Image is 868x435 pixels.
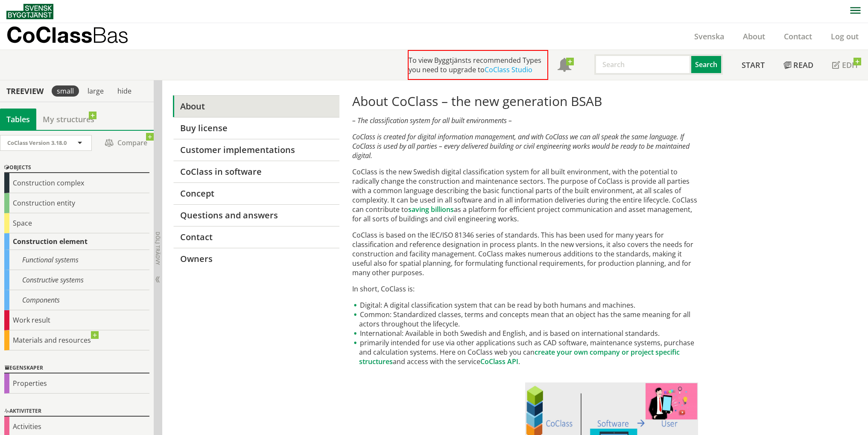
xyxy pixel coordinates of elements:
[352,329,698,338] li: International: Available in both Swedish and English, and is based on international standards.
[352,116,512,125] em: – The classification system for all built environments –
[6,4,53,19] img: Svensk Byggtjänst
[6,23,147,50] a: CoClassBas
[685,31,734,41] a: Svenska
[774,50,823,80] a: Read
[480,357,518,366] a: CoClass API
[36,109,101,130] a: My structures
[2,86,48,96] div: Treeview
[408,205,454,214] a: saving billions
[173,226,339,248] a: Contact
[4,233,149,250] div: Construction element
[4,373,149,394] div: Properties
[173,117,339,139] a: Buy license
[821,31,868,41] a: Log out
[4,163,149,173] div: Objects
[408,50,548,80] div: To view Byggtjänsts recommended Types you need to upgrade to
[352,230,698,277] p: CoClass is based on the IEC/ISO 81346 series of standards. This has been used for many years for ...
[774,31,821,41] a: Contact
[352,94,698,109] h1: About CoClass – the new generation BSAB
[352,338,698,366] li: primarily intended for use via other applications such as CAD software, maintenance systems, purc...
[352,300,698,310] li: Digital: A digital classification system that can be read by both humans and machines.
[173,95,339,117] a: About
[742,60,765,70] span: Start
[4,213,149,233] div: Space
[594,54,691,75] input: Search
[4,330,149,350] div: Materials and resources
[7,139,67,147] span: CoClass Version 3.18.0
[173,182,339,204] a: Concept
[734,31,774,41] a: About
[4,270,149,290] div: Constructive systems
[823,50,868,80] a: Edit
[173,161,339,182] a: CoClass in software
[359,347,680,366] a: create your own company or project specific structures
[352,284,698,294] p: In short, CoClass is:
[352,132,690,160] em: CoClass is created for digital information management, and with CoClass we can all speak the same...
[732,50,774,80] a: Start
[4,406,149,417] div: Aktiviteter
[4,173,149,193] div: Construction complex
[793,60,813,70] span: Read
[154,232,161,265] span: Dölj trädvy
[100,135,152,150] span: Compare
[52,85,79,97] div: small
[691,54,723,75] button: Search
[173,139,339,161] a: Customer implementations
[4,250,149,270] div: Functional systems
[92,22,129,47] span: Bas
[82,85,109,97] div: large
[558,59,571,73] span: Notifications
[173,248,339,270] a: Owners
[4,290,149,310] div: Components
[173,204,339,226] a: Questions and answers
[4,310,149,330] div: Work result
[6,30,129,40] p: CoClass
[112,85,137,97] div: hide
[485,65,532,74] a: CoClass Studio
[352,167,698,223] p: CoClass is the new Swedish digital classification system for all built environment, with the pote...
[4,363,149,373] div: Egenskaper
[842,60,859,70] span: Edit
[352,310,698,329] li: Common: Standardized classes, terms and concepts mean that an object has the same meaning for all...
[4,193,149,213] div: Construction entity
